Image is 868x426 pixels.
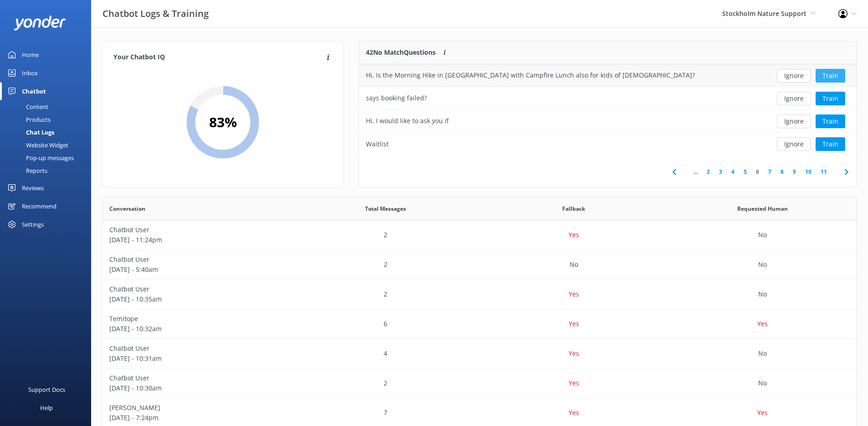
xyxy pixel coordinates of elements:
a: Chat Logs [5,126,91,139]
span: Total Messages [365,204,406,213]
p: Temitope [109,314,284,324]
div: Help [40,399,53,417]
p: [DATE] - 10:31am [109,353,284,364]
span: Fallback [562,204,585,213]
h3: Chatbot Logs & Training [103,6,209,21]
button: Train [816,92,845,105]
p: 42 No Match Questions [366,47,436,57]
a: Reports [5,164,91,177]
div: Home [22,46,39,64]
p: [DATE] - 11:24pm [109,235,284,245]
p: 4 [384,348,387,358]
h4: Your Chatbot IQ [113,52,324,62]
button: Ignore [777,69,811,83]
p: Yes [569,378,579,388]
div: Chat Logs [5,126,54,139]
div: Chatbot [22,82,46,100]
p: No [758,348,767,358]
span: Stockholm Nature Support [722,9,806,18]
p: Yes [569,348,579,358]
button: Train [816,69,845,83]
div: row [359,110,857,133]
button: Train [816,114,845,128]
button: Ignore [777,114,811,128]
div: row [103,280,857,309]
p: Yes [757,408,768,418]
a: 8 [776,167,788,176]
div: Products [5,113,51,126]
div: Inbox [22,64,38,82]
a: 9 [788,167,801,176]
p: Yes [569,230,579,240]
div: Reviews [22,179,44,197]
div: Support Docs [28,380,65,399]
div: row [103,220,857,250]
a: Website Widget [5,139,91,151]
div: says booking failed? [366,93,427,103]
div: grid [359,64,857,156]
a: 11 [816,167,832,176]
p: Yes [757,319,768,329]
div: Content [5,100,48,113]
p: 2 [384,260,387,270]
a: 4 [727,167,739,176]
p: Chatbot User [109,225,284,235]
p: Chatbot User [109,284,284,294]
span: Conversation [109,204,145,213]
a: 3 [714,167,727,176]
p: Yes [569,319,579,329]
div: Website Widget [5,139,68,151]
a: 7 [764,167,776,176]
p: 2 [384,230,387,240]
p: No [758,378,767,388]
a: Pop-up messages [5,151,91,164]
p: [DATE] - 5:40am [109,265,284,275]
p: [DATE] - 10:30am [109,383,284,393]
div: Recommend [22,197,56,215]
div: Waitlist [366,139,389,149]
p: Chatbot User [109,255,284,265]
a: 10 [801,167,816,176]
p: [PERSON_NAME] [109,403,284,413]
a: 6 [751,167,764,176]
span: Requested Human [737,204,788,213]
p: 2 [384,289,387,299]
a: 2 [702,167,714,176]
p: Yes [569,289,579,299]
p: 6 [384,319,387,329]
p: No [758,289,767,299]
div: Settings [22,215,44,234]
div: row [359,64,857,87]
a: Content [5,100,91,113]
p: No [758,230,767,240]
button: Train [816,137,845,151]
p: No [570,260,578,270]
p: [DATE] - 7:24pm [109,413,284,423]
div: Pop-up messages [5,151,74,164]
p: No [758,260,767,270]
p: [DATE] - 10:32am [109,324,284,334]
button: Ignore [777,92,811,105]
p: Chatbot User [109,343,284,353]
a: Products [5,113,91,126]
div: row [103,339,857,369]
p: 2 [384,378,387,388]
p: [DATE] - 10:35am [109,294,284,304]
button: Ignore [777,137,811,151]
a: 5 [739,167,751,176]
div: Hi, I would like to ask you if [366,116,449,126]
div: row [103,309,857,339]
img: yonder-white-logo.png [14,16,66,31]
div: row [359,87,857,110]
div: Reports [5,164,47,177]
div: row [359,133,857,156]
p: Chatbot User [109,373,284,383]
p: 7 [384,408,387,418]
div: row [103,250,857,280]
span: ... [689,167,702,176]
div: row [103,369,857,398]
div: Hi, is the Morning Hike in [GEOGRAPHIC_DATA] with Campfire Lunch also for kids of [DEMOGRAPHIC_DA... [366,70,695,80]
p: Yes [569,408,579,418]
h2: 83 % [209,111,237,133]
